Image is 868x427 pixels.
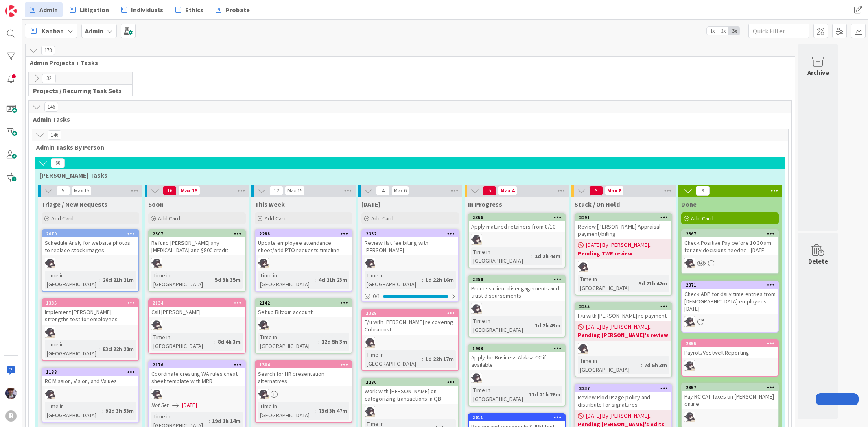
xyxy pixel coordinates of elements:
[42,368,139,423] a: 1188RC Mission, Vision, and ValuesKNTime in [GEOGRAPHIC_DATA]:92d 3h 53m
[469,345,565,352] div: 1903
[45,271,99,289] div: Time in [GEOGRAPHIC_DATA]
[256,237,352,255] div: Update employee attendance sheet/add PTO requests timeline
[42,368,138,386] div: 1188RC Mission, Vision, and Values
[315,275,317,284] span: :
[149,307,245,317] div: Call [PERSON_NAME]
[362,309,458,335] div: 2329F/u with [PERSON_NAME] re covering Cobra cost
[365,337,375,348] img: KN
[44,102,58,112] span: 146
[748,24,809,38] input: Quick Filter...
[371,215,397,222] span: Add Card...
[45,402,102,420] div: Time in [GEOGRAPHIC_DATA]
[483,186,496,196] span: 5
[256,389,352,399] div: KN
[686,341,778,346] div: 2355
[256,230,352,237] div: 2288
[214,337,216,346] span: :
[682,340,778,347] div: 2355
[149,230,245,237] div: 2307
[149,258,245,268] div: KN
[707,27,718,35] span: 1x
[45,340,99,358] div: Time in [GEOGRAPHIC_DATA]
[362,258,458,268] div: KN
[362,379,458,386] div: 2280
[579,215,671,220] div: 2291
[365,350,422,368] div: Time in [GEOGRAPHIC_DATA]
[42,368,138,376] div: 1188
[39,171,775,179] span: Kelly Tasks
[575,303,671,321] div: 2255F/u with [PERSON_NAME] re payment
[472,277,565,282] div: 2358
[471,247,531,265] div: Time in [GEOGRAPHIC_DATA]
[212,275,213,284] span: :
[209,416,210,425] span: :
[575,385,671,410] div: 2237Review Plod usage policy and distribute for signatures
[317,275,349,284] div: 4d 21h 23m
[46,300,138,306] div: 1335
[422,275,423,284] span: :
[729,27,740,35] span: 3x
[258,402,315,420] div: Time in [GEOGRAPHIC_DATA]
[696,186,710,196] span: 9
[469,214,565,221] div: 2356
[468,275,566,338] a: 2358Process client disengagements and trust disbursementsKNTime in [GEOGRAPHIC_DATA]:1d 2h 43m
[684,412,695,422] img: KN
[256,258,352,268] div: KN
[5,410,17,422] div: R
[682,258,778,268] div: KN
[635,279,636,288] span: :
[681,339,779,377] a: 2355Payroll/Vestwell ReportingKN
[30,59,785,67] span: Admin Projects + Tasks
[579,386,671,391] div: 2237
[151,271,212,289] div: Time in [GEOGRAPHIC_DATA]
[682,347,778,358] div: Payroll/Vestwell Reporting
[365,271,422,289] div: Time in [GEOGRAPHIC_DATA]
[533,321,562,330] div: 1d 2h 43m
[256,320,352,330] div: KN
[682,316,778,327] div: KN
[575,303,671,310] div: 2255
[42,74,56,83] span: 32
[116,2,168,17] a: Individuals
[469,373,565,383] div: KN
[42,389,138,399] div: KN
[365,406,375,417] img: KN
[684,258,695,268] img: KN
[213,275,243,284] div: 5d 3h 35m
[149,299,245,307] div: 2134
[471,303,482,314] img: KN
[575,302,672,377] a: 2255F/u with [PERSON_NAME] re payment[DATE] By [PERSON_NAME]...Pending [PERSON_NAME]'s reviewKNTi...
[527,390,562,399] div: 11d 21h 26m
[258,389,269,399] img: KN
[149,368,245,386] div: Coordinate creating WA rules cheat sheet template with MRR
[642,361,669,370] div: 7d 5h 3m
[575,261,671,272] div: KN
[471,234,482,245] img: KN
[256,361,352,386] div: 1304Search for HR presentation alternatives
[171,2,208,17] a: Ethics
[586,241,653,249] span: [DATE] By [PERSON_NAME]...
[45,389,55,399] img: KN
[718,27,729,35] span: 2x
[469,234,565,245] div: KN
[469,345,565,370] div: 1903Apply for Business Alaksa CC if available
[51,215,77,222] span: Add Card...
[42,376,138,386] div: RC Mission, Vision, and Values
[45,258,55,268] img: KN
[578,356,641,374] div: Time in [GEOGRAPHIC_DATA]
[256,230,352,255] div: 2288Update employee attendance sheet/add PTO requests timeline
[42,230,138,237] div: 2070
[586,322,653,331] span: [DATE] By [PERSON_NAME]...
[361,309,459,371] a: 2329F/u with [PERSON_NAME] re covering Cobra costKNTime in [GEOGRAPHIC_DATA]:1d 22h 17m
[269,186,283,196] span: 12
[472,346,565,351] div: 1903
[255,200,285,208] span: This Week
[575,214,671,239] div: 2291Review [PERSON_NAME] Appraisal payment/billing
[39,5,58,15] span: Admin
[807,68,829,77] div: Archive
[317,406,349,415] div: 73d 3h 47m
[681,229,779,274] a: 2367Check Positive Pay before 10:30 am for any decisions needed - [DATE]KN
[42,26,64,36] span: Kanban
[48,130,61,140] span: 146
[422,355,423,364] span: :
